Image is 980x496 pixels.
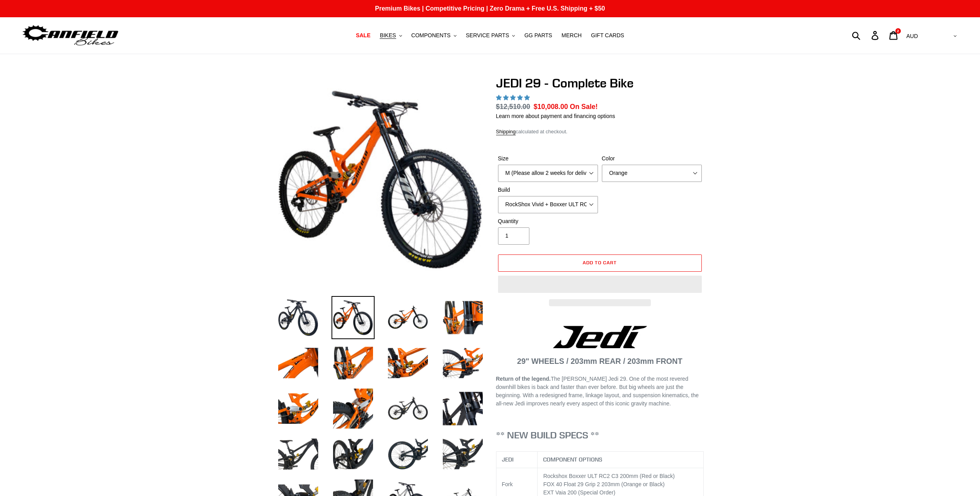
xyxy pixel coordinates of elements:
[496,129,516,135] a: Shipping
[856,27,876,44] input: Search
[496,376,551,382] strong: Return of the legend.
[411,32,451,39] span: COMPONENTS
[496,429,704,441] h3: ** NEW BUILD SPECS **
[885,27,903,44] a: 2
[553,326,647,348] img: Jedi Logo
[331,387,375,430] img: Load image into Gallery viewer, JEDI 29 - Complete Bike
[441,342,484,385] img: Load image into Gallery viewer, JEDI 29 - Complete Bike
[583,260,617,265] span: Add to cart
[331,342,375,385] img: Load image into Gallery viewer, JEDI 29 - Complete Bike
[277,296,320,339] img: Load image into Gallery viewer, JEDI 29 - Complete Bike
[331,432,375,476] img: Load image into Gallery viewer, JEDI 29 - Complete Bike
[897,29,899,33] span: 2
[570,102,598,112] span: On Sale!
[408,30,460,41] button: COMPONENTS
[496,375,704,408] p: The [PERSON_NAME] Jedi 29. One of the most revered downhill bikes is back and faster than ever be...
[543,473,675,479] span: Rockshox Boxxer ULT RC2 C3 200mm (Red or Black)
[496,94,531,101] span: 5.00 stars
[591,32,624,39] span: GIFT CARDS
[466,32,509,39] span: SERVICE PARTS
[331,296,375,339] img: Load image into Gallery viewer, JEDI 29 - Complete Bike
[496,452,538,468] th: JEDI
[498,154,598,163] label: Size
[498,217,598,225] label: Quantity
[538,452,704,468] th: COMPONENT OPTIONS
[278,77,483,282] img: JEDI 29 - Complete Bike
[462,30,519,41] button: SERVICE PARTS
[520,30,556,41] a: GG PARTS
[386,432,429,476] img: Load image into Gallery viewer, JEDI 29 - Complete Bike
[496,113,615,119] a: Learn more about payment and financing options
[587,30,628,41] a: GIFT CARDS
[376,30,406,41] button: BIKES
[517,357,683,365] strong: 29" WHEELS / 203mm REAR / 203mm FRONT
[380,32,396,39] span: BIKES
[356,32,370,39] span: SALE
[562,32,581,39] span: MERCH
[602,154,702,163] label: Color
[386,342,429,385] img: Load image into Gallery viewer, JEDI 29 - Complete Bike
[558,30,585,41] a: MERCH
[277,432,320,476] img: Load image into Gallery viewer, JEDI 29 - Complete Bike
[496,128,704,136] div: calculated at checkout.
[386,387,429,430] img: Load image into Gallery viewer, JEDI 29 - Complete Bike
[498,186,598,194] label: Build
[441,432,484,476] img: Load image into Gallery viewer, JEDI 29 - Complete Bike
[277,342,320,385] img: Load image into Gallery viewer, JEDI 29 - Complete Bike
[441,296,484,339] img: Load image into Gallery viewer, JEDI 29 - Complete Bike
[277,387,320,430] img: Load image into Gallery viewer, JEDI 29 - Complete Bike
[524,32,552,39] span: GG PARTS
[441,387,484,430] img: Load image into Gallery viewer, JEDI 29 - Complete Bike
[386,296,429,339] img: Load image into Gallery viewer, JEDI 29 - Complete Bike
[22,23,120,48] img: Canfield Bikes
[496,103,531,111] s: $12,510.00
[543,489,615,496] span: EXT Vaia 200 (Special Order)
[496,76,704,91] h1: JEDI 29 - Complete Bike
[352,30,374,41] a: SALE
[534,103,568,111] span: $10,008.00
[543,481,665,487] span: FOX 40 Float 29 Grip 2 203mm (Orange or Black)
[498,254,702,272] button: Add to cart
